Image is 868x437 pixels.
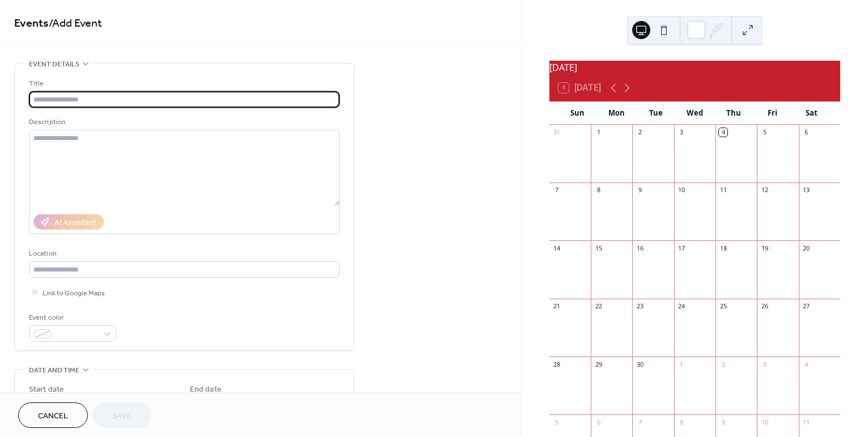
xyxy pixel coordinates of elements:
button: Cancel [18,402,88,428]
div: 8 [678,418,686,426]
div: 15 [594,244,603,252]
div: 6 [802,128,811,137]
div: 11 [802,418,811,426]
div: End date [190,384,222,396]
a: Events [14,12,49,35]
div: 24 [678,302,686,311]
div: 29 [594,360,603,368]
div: 2 [636,128,644,137]
div: Description [29,116,337,128]
span: Event details [29,58,79,70]
div: 12 [760,186,769,194]
div: Thu [714,102,753,125]
div: 11 [719,186,727,194]
div: Location [29,248,337,260]
div: 7 [553,186,561,194]
div: 3 [760,360,769,368]
div: Start date [29,384,64,396]
div: 21 [553,302,561,311]
div: 22 [594,302,603,311]
span: Cancel [38,410,68,422]
div: [DATE] [549,61,840,74]
div: 10 [760,418,769,426]
div: 19 [760,244,769,252]
span: / Add Event [49,12,102,35]
div: Sat [792,102,831,125]
div: 1 [594,128,603,137]
div: 27 [802,302,811,311]
div: 25 [719,302,727,311]
div: 5 [760,128,769,137]
div: 4 [719,128,727,137]
div: 17 [678,244,686,252]
div: 16 [636,244,644,252]
div: 3 [678,128,686,137]
div: 9 [719,418,727,426]
div: Wed [675,102,714,125]
div: 2 [719,360,727,368]
div: 23 [636,302,644,311]
div: 8 [594,186,603,194]
div: 31 [553,128,561,137]
div: 14 [553,244,561,252]
div: Mon [597,102,636,125]
div: 18 [719,244,727,252]
div: Tue [636,102,675,125]
div: Event color [29,312,114,324]
div: Sun [558,102,598,125]
span: Date and time [29,364,79,376]
div: Title [29,78,337,90]
div: 30 [636,360,644,368]
div: 20 [802,244,811,252]
div: 1 [678,360,686,368]
div: 28 [553,360,561,368]
div: 10 [678,186,686,194]
div: 4 [802,360,811,368]
div: 9 [636,186,644,194]
div: Fri [753,102,792,125]
div: 5 [553,418,561,426]
div: 26 [760,302,769,311]
div: 6 [594,418,603,426]
div: 13 [802,186,811,194]
span: Link to Google Maps [43,287,105,299]
div: 7 [636,418,644,426]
